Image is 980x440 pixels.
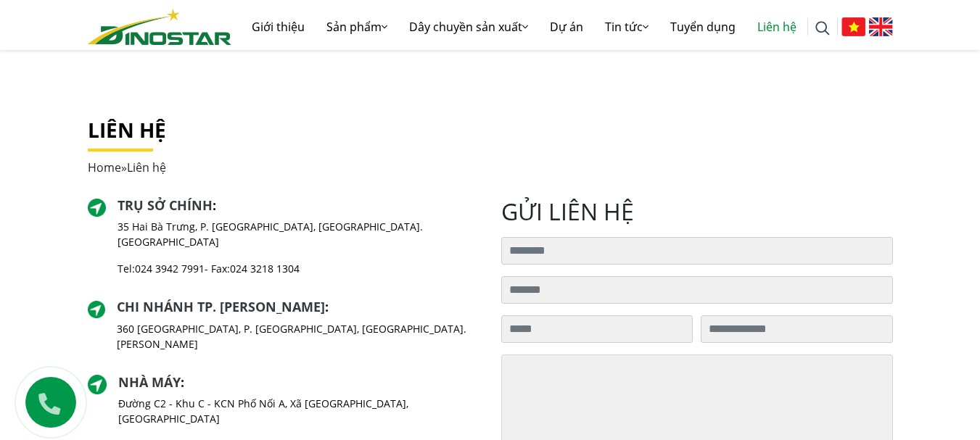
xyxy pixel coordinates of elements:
[118,196,213,214] a: Trụ sở chính
[501,198,893,225] h2: gửi liên hệ
[88,159,166,175] span: »
[88,9,231,45] img: logo
[88,118,893,143] h1: Liên hệ
[118,373,181,391] a: Nhà máy
[88,199,107,217] img: directer
[230,262,300,275] a: 024 3218 1304
[539,4,594,50] a: Dự án
[815,21,830,36] img: search
[118,396,479,426] p: Đường C2 - Khu C - KCN Phố Nối A, Xã [GEOGRAPHIC_DATA], [GEOGRAPHIC_DATA]
[88,375,107,394] img: directer
[88,301,105,318] img: directer
[118,261,479,276] p: Tel: - Fax:
[117,298,325,315] a: Chi nhánh TP. [PERSON_NAME]
[117,299,479,315] h2: :
[594,4,659,50] a: Tin tức
[127,159,166,175] span: Liên hệ
[118,219,479,249] p: 35 Hai Bà Trưng, P. [GEOGRAPHIC_DATA], [GEOGRAPHIC_DATA]. [GEOGRAPHIC_DATA]
[746,4,807,50] a: Liên hệ
[117,321,479,352] p: 360 [GEOGRAPHIC_DATA], P. [GEOGRAPHIC_DATA], [GEOGRAPHIC_DATA]. [PERSON_NAME]
[118,375,479,391] h2: :
[841,17,865,36] img: Tiếng Việt
[869,17,893,36] img: English
[659,4,746,50] a: Tuyển dụng
[118,198,479,214] h2: :
[88,159,121,175] a: Home
[398,4,539,50] a: Dây chuyền sản xuất
[135,262,205,275] a: 024 3942 7991
[241,4,316,50] a: Giới thiệu
[316,4,398,50] a: Sản phẩm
